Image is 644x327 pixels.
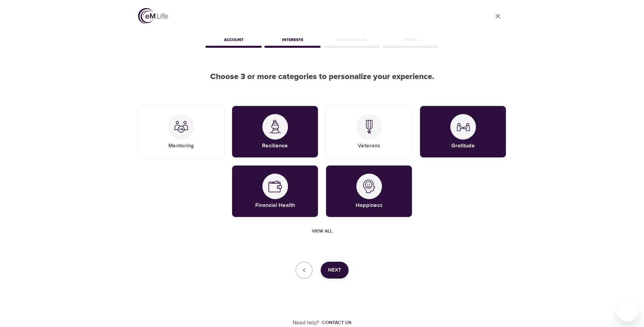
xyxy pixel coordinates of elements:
[362,120,376,134] img: Veterans
[451,142,475,149] h5: Gratitude
[262,142,288,149] h5: Resilience
[617,300,639,322] iframe: Button to launch messaging window
[268,180,282,193] img: Financial Health
[312,227,332,235] span: View all
[362,180,376,193] img: Happiness
[322,319,351,326] div: Contact us
[168,142,194,149] h5: Mentoring
[138,8,168,24] img: logo
[321,262,349,279] button: Next
[319,319,351,326] a: Contact us
[358,142,380,149] h5: Veterans
[174,120,188,134] img: Mentoring
[293,319,319,327] p: Need help?
[326,166,412,217] div: HappinessHappiness
[456,120,470,134] img: Gratitude
[356,202,383,209] h5: Happiness
[490,8,506,24] a: close
[268,120,282,134] img: Resilience
[232,166,318,217] div: Financial HealthFinancial Health
[232,106,318,157] div: ResilienceResilience
[138,72,506,82] h2: Choose 3 or more categories to personalize your experience.
[138,106,224,157] div: MentoringMentoring
[328,266,341,275] span: Next
[309,225,335,238] button: View all
[420,106,506,157] div: GratitudeGratitude
[326,106,412,157] div: VeteransVeterans
[255,202,295,209] h5: Financial Health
